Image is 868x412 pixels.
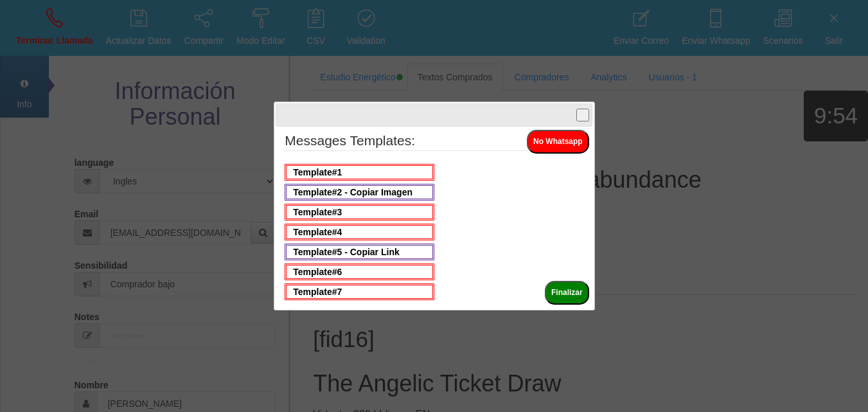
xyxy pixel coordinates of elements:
span: Template#5 - Copiar Link [285,244,434,260]
span: Template#1 [285,164,434,181]
button: No Whatsapp [527,130,589,154]
span: Template#4 [285,224,434,240]
button: Finalizar [545,281,589,305]
span: Template#3 [285,204,434,220]
span: Template#6 [285,264,434,280]
legend: Messages Templates: [285,131,583,151]
span: Template#7 [285,283,434,300]
span: Template#2 - Copiar Imagen [285,184,434,201]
